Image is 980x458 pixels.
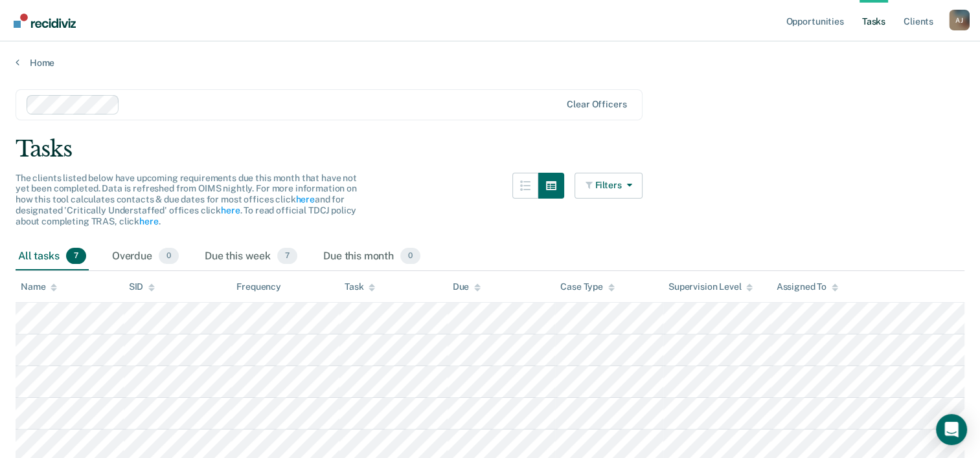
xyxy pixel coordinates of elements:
[139,216,158,226] a: here
[345,281,375,292] div: Task
[202,243,300,271] div: Due this week7
[668,281,753,292] div: Supervision Level
[453,281,481,292] div: Due
[221,205,240,215] a: here
[16,243,89,271] div: All tasks7
[16,57,964,69] a: Home
[129,281,155,292] div: SID
[66,248,86,265] span: 7
[949,10,970,30] button: Profile dropdown button
[109,243,181,271] div: Overdue0
[575,173,643,199] button: Filters
[295,194,314,204] a: here
[776,281,838,292] div: Assigned To
[14,14,76,28] img: Recidiviz
[321,243,423,271] div: Due this month0
[400,248,420,265] span: 0
[21,281,57,292] div: Name
[949,10,970,30] div: A J
[16,136,964,162] div: Tasks
[236,281,281,292] div: Frequency
[16,173,357,226] span: The clients listed below have upcoming requirements due this month that have not yet been complet...
[159,248,179,265] span: 0
[560,281,615,292] div: Case Type
[277,248,297,265] span: 7
[567,99,626,110] div: Clear officers
[936,414,967,445] div: Open Intercom Messenger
